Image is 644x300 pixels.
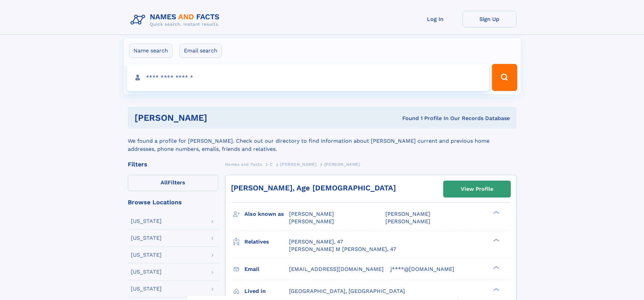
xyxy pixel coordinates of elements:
[225,160,262,168] a: Names and Facts
[289,266,384,272] span: [EMAIL_ADDRESS][DOMAIN_NAME]
[128,175,218,191] label: Filters
[280,162,316,167] span: [PERSON_NAME]
[135,114,305,122] h1: [PERSON_NAME]
[128,129,517,153] div: We found a profile for [PERSON_NAME]. Check out our directory to find information about [PERSON_N...
[244,285,289,297] h3: Lived in
[492,238,500,242] div: ❯
[131,286,162,292] div: [US_STATE]
[128,161,218,167] div: Filters
[244,263,289,275] h3: Email
[385,211,430,217] span: [PERSON_NAME]
[492,210,500,215] div: ❯
[128,11,225,29] img: Logo Names and Facts
[289,211,334,217] span: [PERSON_NAME]
[492,64,517,91] button: Search Button
[231,184,396,192] a: [PERSON_NAME], Age [DEMOGRAPHIC_DATA]
[492,287,500,292] div: ❯
[131,218,162,224] div: [US_STATE]
[128,199,218,205] div: Browse Locations
[289,288,405,294] span: [GEOGRAPHIC_DATA], [GEOGRAPHIC_DATA]
[280,160,316,168] a: [PERSON_NAME]
[289,218,334,225] span: [PERSON_NAME]
[244,236,289,248] h3: Relatives
[131,252,162,258] div: [US_STATE]
[129,44,172,58] label: Name search
[131,269,162,275] div: [US_STATE]
[270,162,273,167] span: C
[408,11,462,27] a: Log In
[461,181,493,197] div: View Profile
[305,115,510,122] div: Found 1 Profile In Our Records Database
[462,11,517,27] a: Sign Up
[289,246,396,253] a: [PERSON_NAME] M [PERSON_NAME], 47
[385,218,430,225] span: [PERSON_NAME]
[444,181,510,197] a: View Profile
[161,179,168,186] span: All
[127,64,489,91] input: search input
[492,265,500,270] div: ❯
[289,238,343,246] a: [PERSON_NAME], 47
[180,44,222,58] label: Email search
[244,208,289,220] h3: Also known as
[131,235,162,241] div: [US_STATE]
[324,162,360,167] span: [PERSON_NAME]
[270,160,273,168] a: C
